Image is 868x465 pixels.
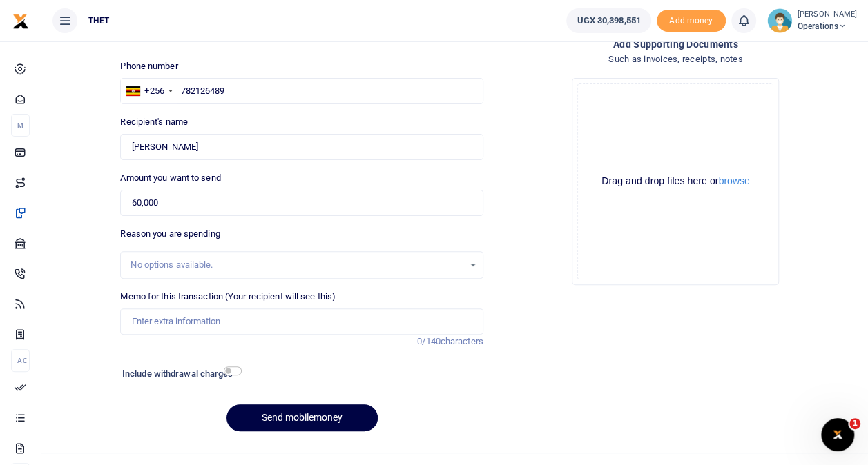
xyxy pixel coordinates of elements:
span: Add money [657,10,726,32]
h4: Such as invoices, receipts, notes [494,52,857,67]
li: Toup your wallet [657,10,726,32]
li: M [11,114,30,137]
span: characters [441,336,483,346]
input: Enter extra information [120,308,483,335]
input: Enter phone number [120,78,483,104]
button: browse [718,176,749,186]
div: No options available. [131,258,463,272]
a: Add money [657,14,726,25]
li: Wallet ballance [561,8,656,33]
iframe: Intercom live chat [821,418,854,451]
a: UGX 30,398,551 [566,8,650,33]
label: Reason you are spending [120,227,220,241]
div: Drag and drop files here or [578,175,773,188]
input: UGX [120,190,483,216]
span: THET [83,14,115,27]
label: Recipient's name [120,115,188,129]
span: 0/140 [417,336,441,346]
input: MTN & Airtel numbers are validated [120,134,483,160]
div: Uganda: +256 [121,79,176,103]
span: UGX 30,398,551 [577,14,640,28]
span: Operations [798,20,857,32]
div: File Uploader [572,78,779,285]
label: Amount you want to send [120,171,220,185]
img: logo-small [12,13,29,30]
span: 1 [849,418,860,429]
div: +256 [144,84,164,98]
button: Send mobilemoney [226,404,378,431]
a: profile-user [PERSON_NAME] Operations [767,8,857,33]
label: Phone number [120,59,177,73]
a: logo-small logo-large logo-large [12,15,29,26]
label: Memo for this transaction (Your recipient will see this) [120,290,336,304]
h6: Include withdrawal charges [122,368,235,379]
li: Ac [11,349,30,372]
small: [PERSON_NAME] [798,9,857,21]
h4: Add supporting Documents [494,37,857,52]
img: profile-user [767,8,792,33]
